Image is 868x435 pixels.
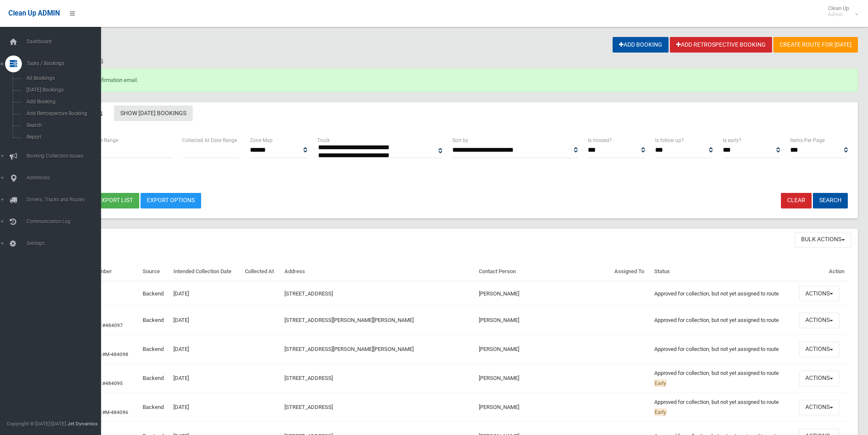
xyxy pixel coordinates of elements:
[24,134,101,140] span: Report
[796,262,848,282] th: Action
[828,11,849,18] small: Admin
[170,306,242,335] td: [DATE]
[170,262,242,282] th: Intended Collection Date
[102,322,123,328] a: #484097
[139,306,170,335] td: Backend
[651,262,796,282] th: Status
[24,240,108,246] span: Settings
[102,409,128,415] a: #M-484096
[799,371,839,386] button: Actions
[139,393,170,422] td: Backend
[139,262,170,282] th: Source
[7,421,66,427] span: Copyright © [DATE]-[DATE]
[773,37,858,53] a: Create route for [DATE]
[139,364,170,393] td: Backend
[24,175,108,181] span: Addresses
[67,421,98,427] strong: Jet Dynamics
[613,37,669,53] a: Add Booking
[475,262,611,282] th: Contact Person
[670,37,772,53] a: Add Retrospective Booking
[24,111,101,116] span: Add Retrospective Booking
[781,193,812,208] a: Clear
[651,335,796,364] td: Approved for collection, but not yet assigned to route
[141,193,201,208] a: Export Options
[475,281,611,306] td: [PERSON_NAME]
[475,393,611,422] td: [PERSON_NAME]
[651,306,796,335] td: Approved for collection, but not yet assigned to route
[475,306,611,335] td: [PERSON_NAME]
[170,364,242,393] td: [DATE]
[24,99,101,105] span: Add Booking
[24,219,108,224] span: Communication Log
[24,122,101,128] span: Search
[654,380,666,387] span: Early
[799,313,839,328] button: Actions
[284,375,333,381] a: [STREET_ADDRESS]
[24,197,108,203] span: Drivers, Trucks and Routes
[651,393,796,422] td: Approved for collection, but not yet assigned to route
[795,232,851,248] button: Bulk Actions
[281,262,475,282] th: Address
[170,393,242,422] td: [DATE]
[651,281,796,306] td: Approved for collection, but not yet assigned to route
[92,193,139,208] button: Export list
[170,281,242,306] td: [DATE]
[611,262,651,282] th: Assigned To
[139,281,170,306] td: Backend
[799,342,839,357] button: Actions
[24,87,101,93] span: [DATE] Bookings
[170,335,242,364] td: [DATE]
[102,351,128,357] a: #M-484098
[69,262,140,282] th: Booking Number
[799,400,839,415] button: Actions
[139,335,170,364] td: Backend
[284,346,414,352] a: [STREET_ADDRESS][PERSON_NAME][PERSON_NAME]
[284,317,414,323] a: [STREET_ADDRESS][PERSON_NAME][PERSON_NAME]
[799,286,839,301] button: Actions
[114,105,193,121] a: Show [DATE] Bookings
[651,364,796,393] td: Approved for collection, but not yet assigned to route
[813,193,848,208] button: Search
[24,61,108,66] span: Tasks / Bookings
[317,136,330,145] label: Truck
[8,9,60,17] span: Clean Up ADMIN
[242,262,281,282] th: Collected At
[654,409,666,416] span: Early
[475,364,611,393] td: [PERSON_NAME]
[24,39,108,45] span: Dashboard
[102,380,123,386] a: #484095
[284,290,333,297] a: [STREET_ADDRESS]
[24,75,101,81] span: All Bookings
[475,335,611,364] td: [PERSON_NAME]
[824,5,857,18] span: Clean Up
[24,153,108,159] span: Booking Collection Issues
[284,404,333,410] a: [STREET_ADDRESS]
[37,69,858,92] div: Booking sent confirmation email.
